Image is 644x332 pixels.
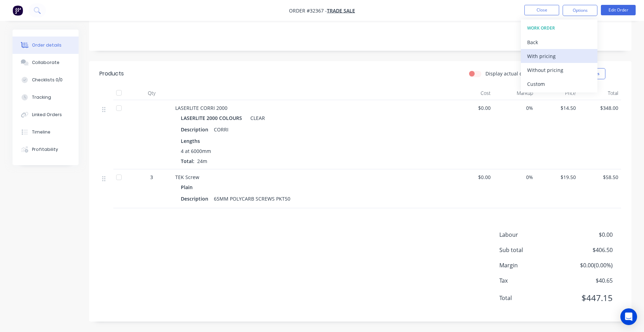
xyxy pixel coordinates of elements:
[131,86,172,100] div: Qty
[32,146,58,153] div: Profitability
[601,5,636,15] button: Edit Order
[521,77,597,91] button: Custom
[527,51,591,61] div: With pricing
[327,7,355,14] a: TRADE SALE
[175,105,227,111] span: LASERLITE CORRI 2000
[563,5,597,16] button: Options
[561,276,613,285] span: $40.65
[13,89,79,106] button: Tracking
[527,37,591,47] div: Back
[521,35,597,49] button: Back
[579,86,621,100] div: Total
[521,63,597,77] button: Without pricing
[289,7,327,14] span: Order #32367 -
[539,104,576,112] span: $14.50
[181,147,211,155] span: 4 at 6000mm
[527,79,591,89] div: Custom
[524,5,559,15] button: Close
[485,70,543,77] label: Display actual quantities
[561,230,613,239] span: $0.00
[13,141,79,158] button: Profitability
[181,194,211,204] div: Description
[499,294,561,302] span: Total
[181,113,245,123] div: LASERLITE 2000 COLOURS
[521,49,597,63] button: With pricing
[496,104,533,112] span: 0%
[493,86,536,100] div: Markup
[536,86,579,100] div: Price
[581,173,619,181] span: $58.50
[181,158,194,164] span: Total:
[32,59,59,66] div: Collaborate
[453,173,491,181] span: $0.00
[499,261,561,269] span: Margin
[32,112,62,118] div: Linked Orders
[175,174,199,180] span: TEK Screw
[499,276,561,285] span: Tax
[181,124,211,135] div: Description
[32,42,62,48] div: Order details
[13,71,79,89] button: Checklists 0/0
[99,70,124,78] div: Products
[453,104,491,112] span: $0.00
[499,230,561,239] span: Labour
[620,308,637,325] div: Open Intercom Messenger
[451,86,493,100] div: Cost
[561,261,613,269] span: $0.00 ( 0.00 %)
[581,104,619,112] span: $348.00
[32,77,63,83] div: Checklists 0/0
[13,123,79,141] button: Timeline
[13,37,79,54] button: Order details
[13,5,23,16] img: Factory
[13,54,79,71] button: Collaborate
[527,24,591,33] div: WORK ORDER
[150,173,153,181] span: 3
[194,158,210,164] span: 24m
[561,292,613,304] span: $447.15
[248,113,265,123] div: CLEAR
[181,137,200,145] span: Lengths
[496,173,533,181] span: 0%
[13,106,79,123] button: Linked Orders
[32,129,50,135] div: Timeline
[181,182,195,192] div: Plain
[499,246,561,254] span: Sub total
[32,94,51,100] div: Tracking
[539,173,576,181] span: $19.50
[521,21,597,35] button: WORK ORDER
[211,194,293,204] div: 65MM POLYCARB SCREWS PKT50
[527,65,591,75] div: Without pricing
[211,124,231,135] div: CORRI
[561,246,613,254] span: $406.50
